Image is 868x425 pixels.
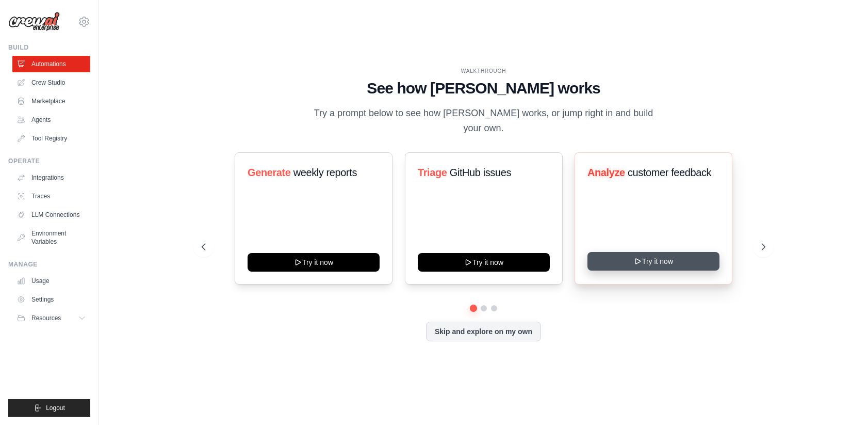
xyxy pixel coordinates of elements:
[8,399,90,417] button: Logout
[12,169,90,186] a: Integrations
[12,56,90,72] a: Automations
[449,167,511,178] span: GitHub issues
[8,12,60,32] img: Logo
[46,404,65,412] span: Logout
[418,167,447,178] span: Triage
[248,253,380,272] button: Try it now
[12,74,90,91] a: Crew Studio
[12,207,90,223] a: LLM Connections
[12,188,90,204] a: Traces
[8,43,90,52] div: Build
[12,273,90,289] a: Usage
[202,79,766,98] h1: See how [PERSON_NAME] works
[12,93,90,109] a: Marketplace
[628,167,711,178] span: customer feedback
[310,106,657,136] p: Try a prompt below to see how [PERSON_NAME] works, or jump right in and build your own.
[426,322,541,341] button: Skip and explore on my own
[12,112,90,128] a: Agents
[587,167,625,178] span: Analyze
[587,252,719,271] button: Try it now
[12,291,90,308] a: Settings
[12,310,90,326] button: Resources
[248,167,291,178] span: Generate
[418,253,550,272] button: Try it now
[31,314,61,322] span: Resources
[12,225,90,250] a: Environment Variables
[8,260,90,269] div: Manage
[293,167,356,178] span: weekly reports
[202,67,766,75] div: WALKTHROUGH
[12,130,90,147] a: Tool Registry
[8,157,90,165] div: Operate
